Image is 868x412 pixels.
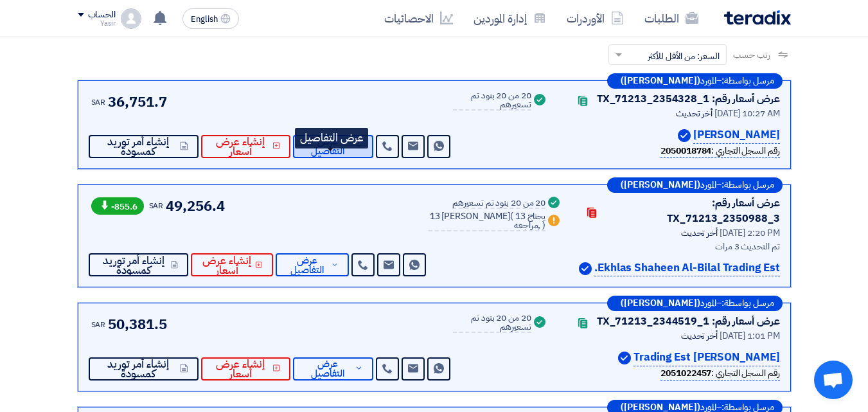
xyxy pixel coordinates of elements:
[633,349,780,366] p: [PERSON_NAME] Trading Est
[463,3,556,33] a: إدارة الموردين
[606,195,779,226] div: عرض أسعار رقم: TX_71213_2350988_3
[722,403,774,412] span: مرسل بواسطة:
[91,319,106,330] span: SAR
[201,256,253,275] span: إنشاء عرض أسعار
[429,212,545,231] div: 13 [PERSON_NAME]
[714,107,780,120] span: [DATE] 10:27 AM
[634,3,709,33] a: الطلبات
[89,135,199,158] button: إنشاء أمر توريد كمسودة
[542,219,545,232] span: )
[201,135,291,158] button: إنشاء عرض أسعار
[303,137,351,156] span: عرض التفاصيل
[578,240,779,253] div: تم التحديث 3 مرات
[597,314,780,329] div: عرض أسعار رقم: TX_71213_2344519_1
[211,137,270,156] span: إنشاء عرض أسعار
[607,73,783,89] div: –
[660,144,779,158] div: رقم السجل التجاري :
[91,197,144,215] span: -855.6
[621,299,700,308] b: ([PERSON_NAME])
[693,127,780,144] p: [PERSON_NAME]
[149,200,164,211] span: SAR
[89,357,199,381] button: إنشاء أمر توريد كمسودة
[453,91,531,111] div: 20 من 20 بنود تم تسعيرهم
[724,10,791,25] img: Teradix logo
[722,181,774,190] span: مرسل بواسطة:
[814,361,853,399] a: Open chat
[720,226,780,240] span: [DATE] 2:20 PM
[99,256,168,275] span: إنشاء أمر توريد كمسودة
[99,137,177,156] span: إنشاء أمر توريد كمسودة
[89,253,188,276] button: إنشاء أمر توريد كمسودة
[211,359,270,379] span: إنشاء عرض أسعار
[722,299,774,308] span: مرسل بواسطة:
[510,210,513,223] span: (
[621,403,700,412] b: ([PERSON_NAME])
[78,20,116,27] div: Yasir
[579,262,592,275] img: Verified Account
[722,76,774,85] span: مرسل بواسطة:
[556,3,634,33] a: الأوردرات
[676,107,713,120] span: أخر تحديث
[201,357,291,381] button: إنشاء عرض أسعار
[166,195,224,217] span: 49,256.4
[700,403,716,412] span: المورد
[293,357,373,381] button: عرض التفاصيل
[182,8,239,29] button: English
[660,366,779,381] div: رقم السجل التجاري :
[293,135,373,158] button: عرض التفاصيل
[618,352,631,364] img: Verified Account
[700,299,716,308] span: المورد
[660,144,711,157] b: 2050018784
[720,329,780,343] span: [DATE] 1:01 PM
[733,48,770,62] span: رتب حسب
[453,314,531,333] div: 20 من 20 بنود تم تسعيرهم
[607,296,783,311] div: –
[191,253,273,276] button: إنشاء عرض أسعار
[621,181,700,190] b: ([PERSON_NAME])
[276,253,349,276] button: عرض التفاصيل
[121,8,141,29] img: profile_test.png
[108,91,166,112] span: 36,751.7
[452,199,545,209] div: 20 من 20 بنود تم تسعيرهم
[648,49,720,63] span: السعر: من الأقل للأكثر
[88,10,116,21] div: الحساب
[594,260,779,277] p: Ekhlas Shaheen Al-Bilal Trading Est.
[597,91,780,107] div: عرض أسعار رقم: TX_71213_2354328_1
[295,128,368,148] div: عرض التفاصيل
[700,76,716,85] span: المورد
[91,96,106,108] span: SAR
[678,129,691,142] img: Verified Account
[660,366,711,380] b: 2051022457
[681,329,718,343] span: أخر تحديث
[374,3,463,33] a: الاحصائيات
[286,256,328,275] span: عرض التفاصيل
[514,210,545,232] span: 13 يحتاج مراجعه,
[681,226,718,240] span: أخر تحديث
[99,359,177,379] span: إنشاء أمر توريد كمسودة
[607,177,783,193] div: –
[700,181,716,190] span: المورد
[108,314,166,335] span: 50,381.5
[621,76,700,85] b: ([PERSON_NAME])
[191,15,218,24] span: English
[303,359,351,379] span: عرض التفاصيل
